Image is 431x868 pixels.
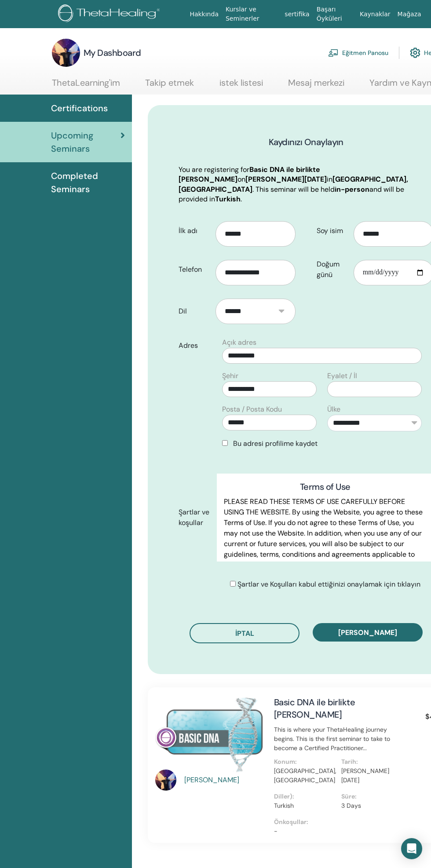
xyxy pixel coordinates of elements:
img: chalkboard-teacher.svg [328,49,339,57]
span: Bu adresi profilime kaydet [233,439,318,448]
span: Upcoming Seminars [51,129,121,155]
img: default.jpg [52,39,80,67]
p: Tarih: [341,757,403,766]
p: This is where your ThetaHealing journey begins. This is the first seminar to take to become a Cer... [274,725,409,753]
p: [PERSON_NAME][DATE] [341,766,403,785]
p: [GEOGRAPHIC_DATA], [GEOGRAPHIC_DATA] [274,766,336,785]
a: Mağaza [394,6,425,22]
h3: My Dashboard [84,47,141,59]
div: Open Intercom Messenger [401,838,422,859]
p: Süre: [341,792,403,801]
label: Şartlar ve koşullar [172,504,217,531]
span: [PERSON_NAME] [338,628,397,637]
p: Konum: [274,757,336,766]
label: Telefon [172,261,215,278]
button: İptal [190,623,300,643]
p: PLEASE READ THESE TERMS OF USE CAREFULLY BEFORE USING THE WEBSITE. By using the Website, you agre... [224,496,427,591]
b: Basic DNA ile birlikte [PERSON_NAME] [179,165,320,184]
a: Kaynaklar [356,6,394,22]
span: Completed Seminars [51,169,125,196]
a: istek listesi [219,77,263,95]
a: ThetaLearning'im [52,77,120,95]
b: in-person [335,185,369,194]
a: sertifika [281,6,313,22]
span: Şartlar ve Koşulları kabul ettiğinizi onaylamak için tıklayın [237,580,420,589]
img: cog.svg [410,45,420,60]
label: Doğum günü [310,256,354,283]
a: Başarı Öyküleri [313,1,356,27]
span: Certifications [51,102,108,115]
p: Önkoşullar: [274,817,409,827]
a: Basic DNA ile birlikte [PERSON_NAME] [274,697,355,720]
label: Şehir [222,371,238,381]
a: [PERSON_NAME] [184,775,266,785]
label: Dil [172,303,215,320]
p: Diller): [274,792,336,801]
label: Eyalet / İl [327,371,357,381]
p: 3 Days [341,801,403,810]
a: Takip etmek [145,77,194,95]
label: İlk adı [172,222,215,239]
button: [PERSON_NAME] [313,623,423,642]
b: [GEOGRAPHIC_DATA], [GEOGRAPHIC_DATA] [179,175,408,193]
p: Turkish [274,801,336,810]
a: Mesaj merkezi [288,77,344,95]
p: - [274,827,409,836]
img: logo.png [58,4,163,24]
b: [PERSON_NAME][DATE] [245,175,327,184]
a: Eğitmen Panosu [328,43,388,62]
label: Posta / Posta Kodu [222,404,282,415]
h3: Terms of Use [224,481,427,493]
label: Ülke [327,404,340,415]
label: Adres [172,337,217,354]
span: İptal [235,629,254,638]
a: Hakkında [186,6,222,22]
img: Basic DNA [155,696,263,772]
b: Turkish [215,194,241,204]
label: Açık adres [222,337,256,348]
a: Kurslar ve Seminerler [222,1,281,27]
label: Soy isim [310,222,354,239]
img: default.jpg [155,770,176,791]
